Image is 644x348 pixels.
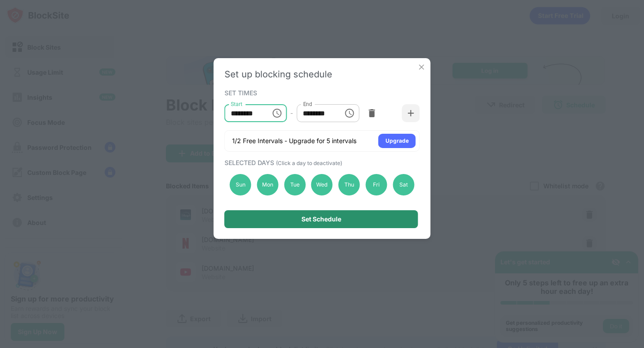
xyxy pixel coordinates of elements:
[340,104,358,122] button: Choose time, selected time is 12:00 PM
[386,136,409,145] div: Upgrade
[257,174,278,195] div: Mon
[225,159,418,166] div: SELECTED DAYS
[303,100,312,108] label: End
[290,108,293,118] div: -
[301,216,341,223] div: Set Schedule
[232,136,356,145] div: 1/2 Free Intervals - Upgrade for 5 intervals
[393,174,414,195] div: Sat
[231,100,242,108] label: Start
[276,160,342,166] span: (Click a day to deactivate)
[366,174,387,195] div: Fri
[339,174,360,195] div: Thu
[417,63,426,72] img: x-button.svg
[230,174,251,195] div: Sun
[284,174,305,195] div: Tue
[268,104,286,122] button: Choose time, selected time is 1:00 AM
[225,89,418,96] div: SET TIMES
[225,69,420,80] div: Set up blocking schedule
[311,174,333,195] div: Wed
